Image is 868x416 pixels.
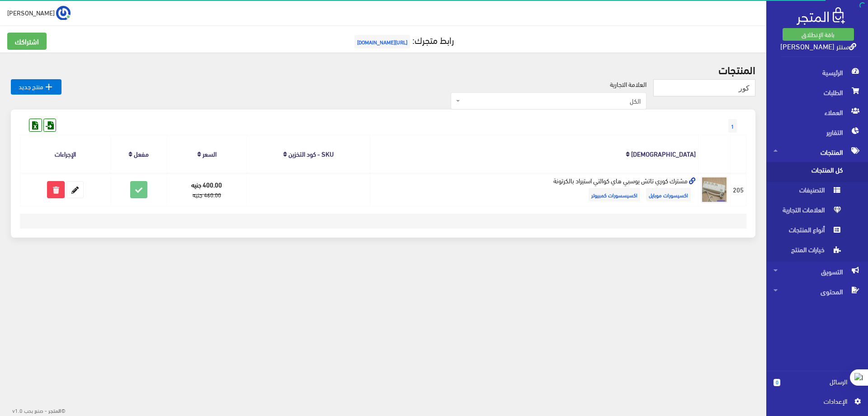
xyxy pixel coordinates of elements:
[48,406,61,414] strong: المتجر
[783,28,854,41] a: باقة الإنطلاق
[462,96,641,105] span: الكل
[631,147,696,160] a: [DEMOGRAPHIC_DATA]
[774,82,861,102] span: الطلبات
[766,182,868,202] a: التصنيفات
[766,142,868,162] a: المنتجات
[774,142,861,162] span: المنتجات
[766,282,868,301] a: المحتوى
[774,262,861,282] span: التسويق
[11,63,755,75] h2: المنتجات
[7,7,55,18] span: [PERSON_NAME]
[167,173,246,206] td: 400.00 جنيه
[728,119,737,133] span: 1
[766,82,868,102] a: الطلبات
[788,377,847,387] span: الرسائل
[766,202,868,222] a: العلامات التجارية
[781,396,847,406] span: اﻹعدادات
[774,242,842,262] span: خيارات المنتج
[203,147,217,160] a: السعر
[288,147,334,160] a: SKU - كود التخزين
[774,162,842,182] span: كل المنتجات
[7,5,71,20] a: ... [PERSON_NAME]
[4,404,66,416] div: ©
[774,182,842,202] span: التصنيفات
[11,79,61,95] a: منتج جديد
[766,102,868,122] a: العملاء
[352,31,454,48] a: رابط متجرك:[URL][DOMAIN_NAME]
[774,222,842,242] span: أنواع المنتجات
[193,189,221,200] strike: 460.00 جنيه
[354,35,410,48] span: [URL][DOMAIN_NAME]
[766,242,868,262] a: خيارات المنتج
[774,202,842,222] span: العلامات التجارية
[774,379,780,386] span: 0
[20,135,111,173] th: الإجراءات
[701,176,728,203] img: mshtrk-kory-tatsh-tosby-hay-koalty-astyrad.jpg
[451,92,646,110] span: الكل
[766,62,868,82] a: الرئيسية
[589,188,640,201] span: اكسيسسورات كمبيوتر
[766,162,868,182] a: كل المنتجات
[646,188,691,201] span: اكسيسورات موبايل
[774,62,861,82] span: الرئيسية
[12,405,47,415] span: - صنع بحب v1.0
[134,147,149,160] a: مفعل
[774,102,861,122] span: العملاء
[774,396,861,411] a: اﻹعدادات
[774,122,861,142] span: التقارير
[7,33,47,50] a: اشتراكك
[370,173,698,206] td: مشترك كوري تاتش يوسبي هاي كوالتي استيراد بالكرتونة
[56,6,71,20] img: ...
[766,122,868,142] a: التقارير
[797,7,845,25] img: .
[774,282,861,301] span: المحتوى
[653,79,755,96] input: بحث...
[774,377,861,396] a: 0 الرسائل
[766,222,868,242] a: أنواع المنتجات
[43,81,54,92] i: 
[610,79,646,89] label: العلامة التجارية
[780,39,856,53] a: سنتر [PERSON_NAME]
[731,173,746,206] td: 205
